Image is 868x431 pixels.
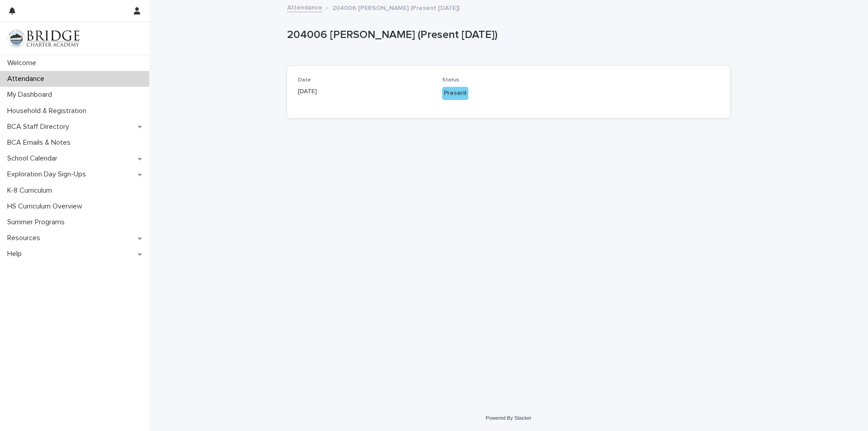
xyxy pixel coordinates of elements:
p: My Dashboard [4,90,59,99]
p: BCA Staff Directory [4,123,76,131]
img: V1C1m3IdTEidaUdm9Hs0 [7,29,80,47]
div: Present [442,87,468,100]
a: Powered By Stacker [486,415,531,421]
p: School Calendar [4,154,65,163]
p: Household & Registration [4,107,94,115]
p: Attendance [4,75,52,83]
p: Resources [4,234,47,242]
span: Status [442,77,459,83]
p: Welcome [4,59,43,67]
p: [DATE] [298,87,431,96]
p: K-8 Curriculum [4,186,59,195]
p: 204006 [PERSON_NAME] (Present [DATE]) [287,28,726,42]
p: 204006 [PERSON_NAME] (Present [DATE]) [332,2,460,12]
p: Summer Programs [4,218,72,227]
span: Date [298,77,311,83]
p: BCA Emails & Notes [4,138,78,147]
p: Help [4,250,29,258]
a: Attendance [287,2,322,12]
p: HS Curriculum Overview [4,202,90,211]
p: Exploration Day Sign-Ups [4,170,93,179]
